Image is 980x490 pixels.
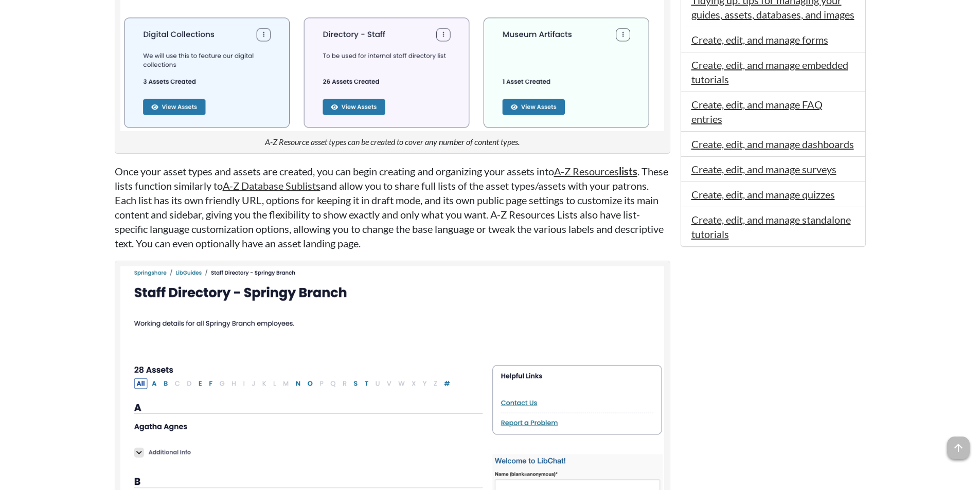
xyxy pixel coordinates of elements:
a: A-Z Database Sublists [223,179,320,192]
a: Create, edit, and manage surveys [691,163,836,175]
a: arrow_upward [947,438,970,450]
strong: lists [619,165,637,177]
a: Create, edit, and manage FAQ entries [691,98,823,125]
a: A-Z Resourceslists [554,165,637,177]
a: Create, edit, and manage forms [691,33,828,46]
figcaption: A-Z Resource asset types can be created to cover any number of content types. [265,136,520,148]
a: Create, edit, and manage standalone tutorials [691,213,851,240]
a: Create, edit, and manage quizzes [691,188,835,201]
a: Create, edit, and manage embedded tutorials [691,59,848,85]
p: Once your asset types and assets are created, you can begin creating and organizing your assets i... [115,164,670,250]
a: Create, edit, and manage dashboards [691,138,854,150]
span: arrow_upward [947,437,970,459]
